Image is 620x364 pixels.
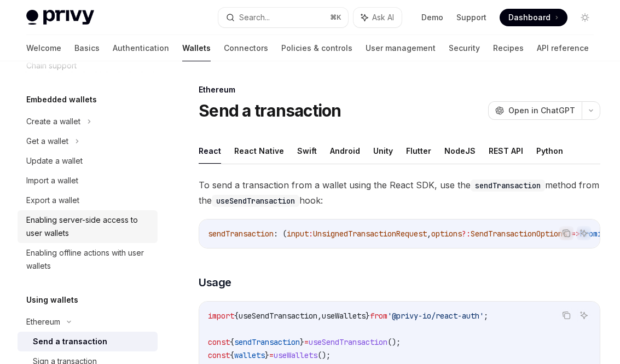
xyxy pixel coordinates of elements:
a: Import a wallet [18,171,158,190]
code: sendTransaction [471,180,545,192]
a: Demo [421,12,443,23]
div: Search... [239,11,270,24]
button: Copy the contents from the code block [559,308,573,322]
a: Connectors [224,35,268,61]
div: Enabling offline actions with user wallets [26,246,151,273]
a: Dashboard [500,9,567,26]
button: Python [536,138,563,164]
button: Open in ChatGPT [488,101,582,120]
a: Welcome [26,35,61,61]
span: '@privy-io/react-auth' [387,311,484,321]
a: Authentication [113,35,169,61]
a: Policies & controls [281,35,352,61]
span: options [431,229,462,239]
span: (); [317,350,331,360]
span: UnsignedTransactionRequest [313,229,427,239]
span: useWallets [322,311,366,321]
span: Open in ChatGPT [508,105,575,116]
button: Unity [373,138,393,164]
span: input [287,229,309,239]
span: Usage [199,275,231,290]
button: Ask AI [577,226,591,240]
a: Recipes [493,35,524,61]
a: API reference [537,35,589,61]
button: React Native [234,138,284,164]
div: Ethereum [26,315,60,328]
span: import [208,311,234,321]
div: Get a wallet [26,135,68,148]
code: useSendTransaction [212,195,299,207]
span: ?: [462,229,471,239]
span: Promise [580,229,611,239]
span: const [208,350,230,360]
div: Import a wallet [26,174,78,187]
span: { [234,311,239,321]
h5: Using wallets [26,293,78,307]
span: To send a transaction from a wallet using the React SDK, use the method from the hook: [199,177,600,208]
button: Ask AI [577,308,591,322]
span: ; [484,311,488,321]
span: : ( [274,229,287,239]
span: SendTransactionOptions [471,229,567,239]
span: } [300,337,304,347]
span: = [269,350,274,360]
h5: Embedded wallets [26,93,97,106]
button: Ask AI [354,8,402,27]
span: sendTransaction [208,229,274,239]
span: } [265,350,269,360]
span: Dashboard [508,12,551,23]
a: Enabling offline actions with user wallets [18,243,158,276]
span: (); [387,337,401,347]
a: Export a wallet [18,190,158,210]
button: NodeJS [444,138,476,164]
button: Copy the contents from the code block [559,226,573,240]
span: , [317,311,322,321]
button: Android [330,138,360,164]
span: = [304,337,309,347]
button: Flutter [406,138,431,164]
a: Security [449,35,480,61]
span: useSendTransaction [239,311,317,321]
span: { [230,337,234,347]
a: Enabling server-side access to user wallets [18,210,158,243]
span: from [370,311,387,321]
div: Ethereum [199,84,600,95]
span: wallets [234,350,265,360]
span: Ask AI [372,12,394,23]
a: Support [456,12,486,23]
span: , [427,229,431,239]
a: Send a transaction [18,332,158,351]
span: } [366,311,370,321]
img: light logo [26,10,94,25]
div: Update a wallet [26,154,83,167]
a: Update a wallet [18,151,158,171]
div: Enabling server-side access to user wallets [26,213,151,240]
span: ⌘ K [330,13,341,22]
button: Search...⌘K [218,8,348,27]
a: Basics [74,35,100,61]
div: Send a transaction [33,335,107,348]
button: React [199,138,221,164]
a: User management [366,35,436,61]
span: => [571,229,580,239]
h1: Send a transaction [199,101,341,120]
div: Export a wallet [26,194,79,207]
span: const [208,337,230,347]
button: Toggle dark mode [576,9,594,26]
a: Wallets [182,35,211,61]
button: REST API [489,138,523,164]
div: Create a wallet [26,115,80,128]
span: : [309,229,313,239]
span: useSendTransaction [309,337,387,347]
span: sendTransaction [234,337,300,347]
span: useWallets [274,350,317,360]
span: { [230,350,234,360]
button: Swift [297,138,317,164]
